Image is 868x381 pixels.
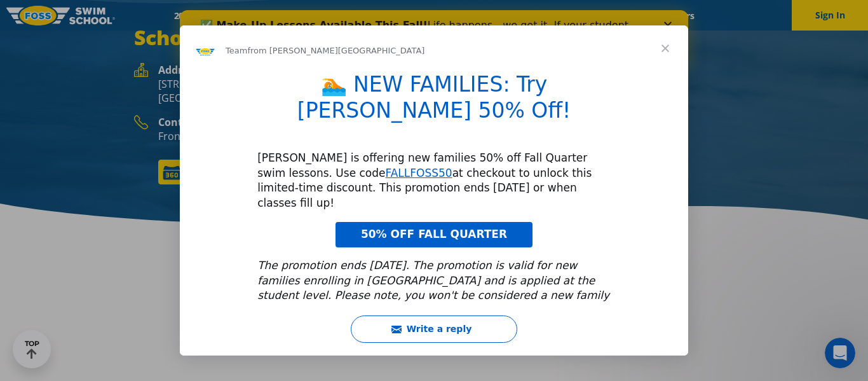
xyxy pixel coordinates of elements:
[336,222,532,247] a: 50% OFF FALL QUARTER
[195,41,215,61] img: Profile image for Team
[257,72,611,132] h1: 🏊 NEW FAMILIES: Try [PERSON_NAME] 50% Off!
[247,46,424,55] span: from [PERSON_NAME][GEOGRAPHIC_DATA]
[642,25,688,71] span: Close
[257,259,609,363] i: The promotion ends [DATE]. The promotion is valid for new families enrolling in [GEOGRAPHIC_DATA]...
[257,151,611,211] div: [PERSON_NAME] is offering new families 50% off Fall Quarter swim lessons. Use code at checkout to...
[484,11,497,19] div: Close
[20,9,468,60] div: Life happens—we get it. If your student has to miss a lesson this Fall Quarter, you can reschedul...
[361,228,507,240] span: 50% OFF FALL QUARTER
[351,315,517,343] button: Write a reply
[226,46,247,55] span: Team
[20,9,248,21] b: ✅ Make-Up Lessons Available This Fall!
[386,167,452,179] a: FALLFOSS50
